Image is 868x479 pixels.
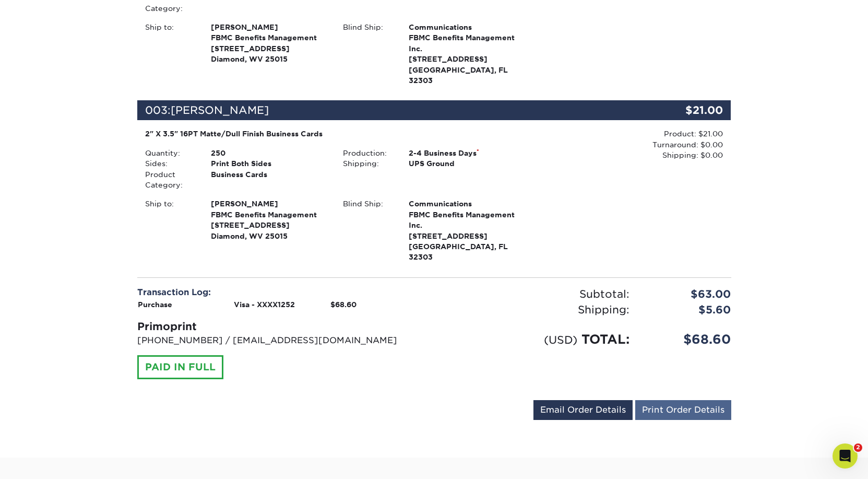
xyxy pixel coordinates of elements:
[335,198,401,262] div: Blind Ship:
[137,169,203,191] div: Product Category:
[409,32,525,54] span: FBMC Benefits Management Inc.
[637,302,739,318] div: $5.60
[203,148,335,158] div: 250
[137,355,223,379] div: PAID IN FULL
[335,148,401,158] div: Production:
[137,334,426,347] p: [PHONE_NUMBER] / [EMAIL_ADDRESS][DOMAIN_NAME]
[434,302,637,318] div: Shipping:
[137,158,203,169] div: Sides:
[211,22,327,32] span: [PERSON_NAME]
[434,286,637,302] div: Subtotal:
[137,148,203,158] div: Quantity:
[533,128,723,160] div: Product: $21.00 Turnaround: $0.00 Shipping: $0.00
[211,43,327,54] span: [STREET_ADDRESS]
[137,100,632,120] div: 003:
[581,332,629,347] span: TOTAL:
[138,300,172,309] strong: Purchase
[211,198,327,209] span: [PERSON_NAME]
[171,104,269,116] span: [PERSON_NAME]
[833,443,858,469] iframe: Intercom live chat
[137,319,426,334] div: Primoprint
[854,443,862,452] span: 2
[409,54,525,64] span: [STREET_ADDRESS]
[203,169,335,191] div: Business Cards
[211,32,327,43] span: FBMC Benefits Management
[632,100,731,120] div: $21.00
[211,220,327,230] span: [STREET_ADDRESS]
[234,300,295,309] strong: Visa - XXXX1252
[335,22,401,86] div: Blind Ship:
[409,231,525,241] span: [STREET_ADDRESS]
[409,22,525,85] strong: [GEOGRAPHIC_DATA], FL 32303
[409,22,525,32] span: Communications
[637,330,739,349] div: $68.60
[137,286,426,299] div: Transaction Log:
[409,198,525,261] strong: [GEOGRAPHIC_DATA], FL 32303
[211,209,327,220] span: FBMC Benefits Management
[137,198,203,241] div: Ship to:
[409,209,525,231] span: FBMC Benefits Management Inc.
[409,198,525,209] span: Communications
[637,286,739,302] div: $63.00
[544,333,577,346] small: (USD)
[211,198,327,240] strong: Diamond, WV 25015
[335,158,401,169] div: Shipping:
[533,400,633,420] a: Email Order Details
[137,22,203,65] div: Ship to:
[330,300,356,309] strong: $68.60
[203,158,335,169] div: Print Both Sides
[635,400,731,420] a: Print Order Details
[211,22,327,63] strong: Diamond, WV 25015
[145,128,526,139] div: 2" X 3.5" 16PT Matte/Dull Finish Business Cards
[401,148,533,158] div: 2-4 Business Days
[401,158,533,169] div: UPS Ground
